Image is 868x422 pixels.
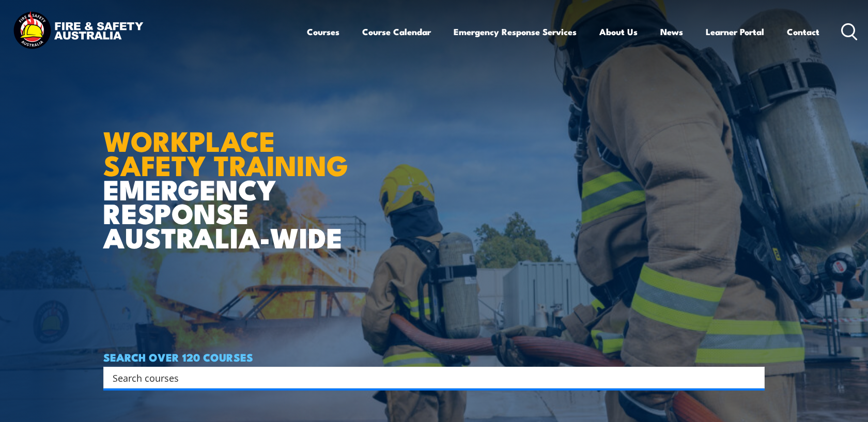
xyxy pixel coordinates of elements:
a: Learner Portal [706,18,764,45]
button: Search magnifier button [747,370,761,385]
h4: SEARCH OVER 120 COURSES [103,351,765,363]
a: Course Calendar [362,18,431,45]
a: About Us [599,18,638,45]
a: News [660,18,683,45]
a: Courses [307,18,339,45]
a: Emergency Response Services [454,18,577,45]
strong: WORKPLACE SAFETY TRAINING [103,118,348,185]
a: Contact [787,18,819,45]
input: Search input [113,370,742,385]
form: Search form [115,370,744,385]
h1: EMERGENCY RESPONSE AUSTRALIA-WIDE [103,102,356,249]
